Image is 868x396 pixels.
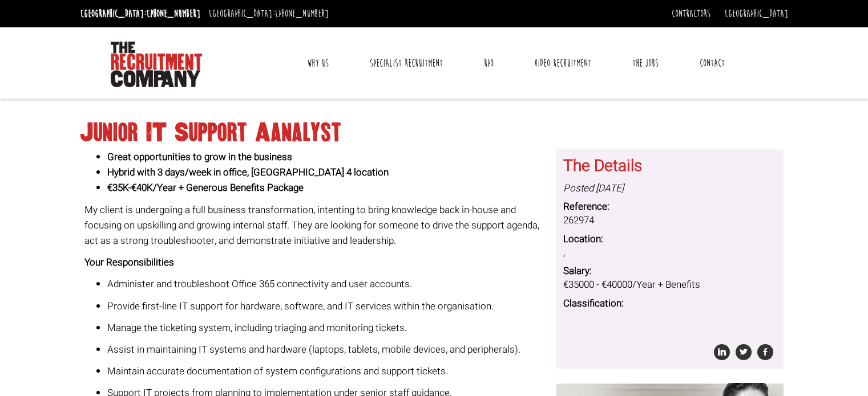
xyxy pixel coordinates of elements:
[361,49,451,77] a: Specialist Recruitment
[84,202,548,249] p: My client is undergoing a full business transformation, intenting to bring knowledge back in-hous...
[107,299,548,314] p: Provide first-line IT support for hardware, software, and IT services within the organisation.
[563,246,777,260] dd: ,
[84,255,174,270] strong: Your Responsibilities
[107,276,548,292] p: Administer and troubleshoot Office 365 connectivity and user accounts.
[526,49,600,77] a: Video Recruitment
[107,364,548,379] p: Maintain accurate documentation of system configurations and support tickets.
[78,5,203,23] li: [GEOGRAPHIC_DATA]:
[563,181,624,195] i: Posted [DATE]
[107,150,292,164] strong: Great opportunities to grow in the business
[563,158,777,175] h3: The Details
[107,181,304,195] strong: €35K-€40K/Year + Generous Benefits Package
[563,232,777,246] dt: Location:
[624,49,667,77] a: The Jobs
[275,7,329,20] a: [PHONE_NUMBER]
[475,49,502,77] a: RPO
[725,7,788,20] a: [GEOGRAPHIC_DATA]
[147,7,200,20] a: [PHONE_NUMBER]
[563,297,777,311] dt: Classification:
[672,7,710,20] a: Contractors
[691,49,733,77] a: Contact
[563,214,777,227] dd: 262974
[80,123,788,143] h1: Junior IT Support Aanalyst
[563,200,777,214] dt: Reference:
[298,49,337,77] a: Why Us
[111,42,202,87] img: The Recruitment Company
[107,165,389,179] strong: Hybrid with 3 days/week in office, [GEOGRAPHIC_DATA] 4 location
[107,342,548,357] p: Assist in maintaining IT systems and hardware (laptops, tablets, mobile devices, and peripherals).
[107,320,548,336] p: Manage the ticketing system, including triaging and monitoring tickets.
[563,264,777,278] dt: Salary:
[563,278,777,292] dd: €35000 - €40000/Year + Benefits
[206,5,332,23] li: [GEOGRAPHIC_DATA]:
